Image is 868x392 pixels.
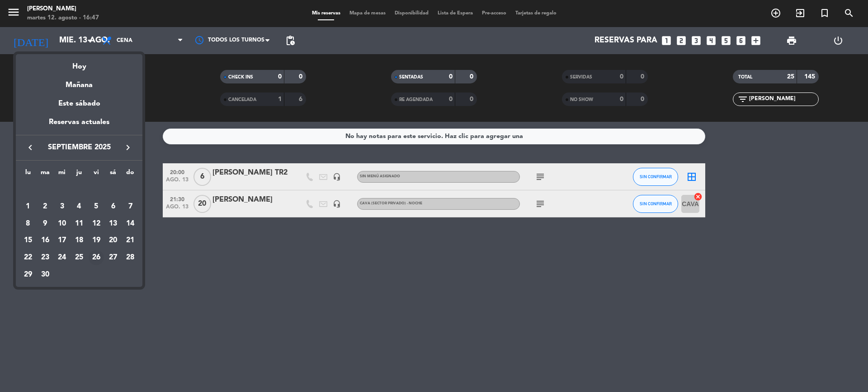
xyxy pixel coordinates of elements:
[71,250,87,265] div: 25
[88,198,105,215] td: 5 de septiembre de 2025
[89,250,104,265] div: 26
[123,216,138,231] div: 14
[19,198,37,215] td: 1 de septiembre de 2025
[105,215,122,232] td: 13 de septiembre de 2025
[105,250,121,265] div: 27
[20,267,36,282] div: 29
[19,266,37,283] td: 29 de septiembre de 2025
[123,142,133,153] i: keyboard_arrow_right
[38,142,120,153] span: septiembre 2025
[20,233,36,248] div: 15
[16,116,142,135] div: Reservas actuales
[38,250,53,265] div: 23
[105,199,121,214] div: 6
[123,199,138,214] div: 7
[120,142,136,153] button: keyboard_arrow_right
[38,199,53,214] div: 2
[37,249,54,266] td: 23 de septiembre de 2025
[71,199,87,214] div: 4
[71,232,88,249] td: 18 de septiembre de 2025
[88,215,105,232] td: 12 de septiembre de 2025
[54,199,70,214] div: 3
[19,181,139,198] td: SEP.
[122,215,139,232] td: 14 de septiembre de 2025
[122,198,139,215] td: 7 de septiembre de 2025
[37,215,54,232] td: 9 de septiembre de 2025
[38,216,53,231] div: 9
[53,215,71,232] td: 10 de septiembre de 2025
[71,198,88,215] td: 4 de septiembre de 2025
[88,232,105,249] td: 19 de septiembre de 2025
[71,215,88,232] td: 11 de septiembre de 2025
[53,167,71,181] th: miércoles
[22,142,38,153] button: keyboard_arrow_left
[105,216,121,231] div: 13
[53,249,71,266] td: 24 de septiembre de 2025
[53,198,71,215] td: 3 de septiembre de 2025
[16,73,142,91] div: Mañana
[123,250,138,265] div: 28
[20,250,36,265] div: 22
[38,233,53,248] div: 16
[54,233,70,248] div: 17
[19,167,37,181] th: lunes
[71,216,87,231] div: 11
[122,167,139,181] th: domingo
[105,198,122,215] td: 6 de septiembre de 2025
[71,233,87,248] div: 18
[25,142,36,153] i: keyboard_arrow_left
[122,232,139,249] td: 21 de septiembre de 2025
[53,232,71,249] td: 17 de septiembre de 2025
[19,249,37,266] td: 22 de septiembre de 2025
[89,199,104,214] div: 5
[37,232,54,249] td: 16 de septiembre de 2025
[37,167,54,181] th: martes
[71,167,88,181] th: jueves
[89,233,104,248] div: 19
[88,249,105,266] td: 26 de septiembre de 2025
[16,91,142,116] div: Este sábado
[71,249,88,266] td: 25 de septiembre de 2025
[19,232,37,249] td: 15 de septiembre de 2025
[16,54,142,73] div: Hoy
[105,232,122,249] td: 20 de septiembre de 2025
[54,250,70,265] div: 24
[54,216,70,231] div: 10
[105,233,121,248] div: 20
[19,215,37,232] td: 8 de septiembre de 2025
[20,216,36,231] div: 8
[105,249,122,266] td: 27 de septiembre de 2025
[37,198,54,215] td: 2 de septiembre de 2025
[105,167,122,181] th: sábado
[123,233,138,248] div: 21
[38,267,53,282] div: 30
[20,199,36,214] div: 1
[37,266,54,283] td: 30 de septiembre de 2025
[88,167,105,181] th: viernes
[89,216,104,231] div: 12
[122,249,139,266] td: 28 de septiembre de 2025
